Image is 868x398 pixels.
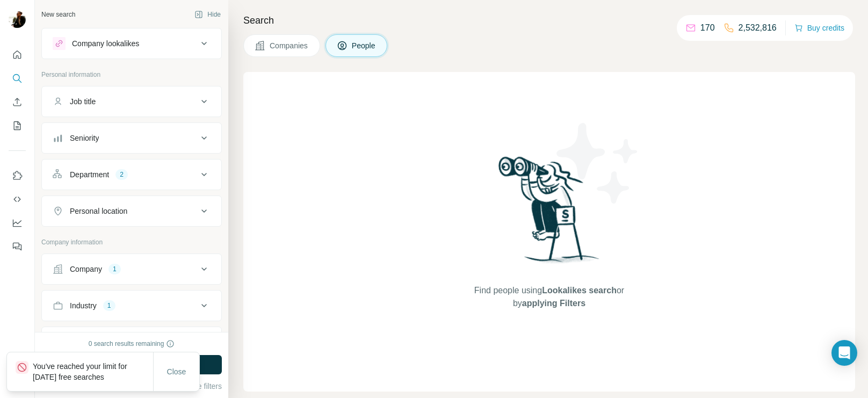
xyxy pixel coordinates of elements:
img: Surfe Illustration - Woman searching with binoculars [494,154,605,273]
p: 2,532,816 [739,21,777,34]
button: My lists [9,116,26,135]
div: 1 [108,264,121,274]
button: Company lookalikes [42,31,221,56]
button: Search [9,69,26,88]
span: People [352,40,377,51]
div: Job title [70,96,96,107]
button: HQ location [42,329,221,355]
img: Avatar [9,11,26,28]
span: Close [167,366,186,377]
button: Company1 [42,256,221,282]
p: Company information [41,237,222,247]
div: Industry [70,300,97,311]
button: Job title [42,89,221,114]
button: Hide [187,6,228,23]
button: Industry1 [42,293,221,319]
p: 170 [700,21,715,34]
h4: Search [243,13,855,28]
div: 1 [103,301,115,310]
div: Open Intercom Messenger [831,340,857,366]
div: Company lookalikes [72,38,139,49]
span: applying Filters [522,299,585,308]
button: Enrich CSV [9,92,26,112]
span: Lookalikes search [542,286,617,295]
button: Feedback [9,237,26,256]
span: Companies [270,40,309,51]
p: You've reached your limit for [DATE] free searches [33,361,153,382]
button: Close [160,362,194,381]
button: Quick start [9,45,26,64]
span: Find people using or by [463,284,635,310]
button: Dashboard [9,213,26,233]
div: Personal location [70,206,127,216]
p: Personal information [41,70,222,79]
button: Buy credits [794,20,844,35]
button: Use Surfe on LinkedIn [9,166,26,185]
div: Seniority [70,133,99,143]
div: Department [70,169,109,180]
div: Company [70,264,102,274]
button: Department2 [42,162,221,187]
div: 0 search results remaining [89,339,175,349]
div: New search [41,10,75,19]
button: Personal location [42,198,221,224]
div: 2 [115,170,128,179]
button: Seniority [42,125,221,151]
button: Use Surfe API [9,190,26,209]
img: Surfe Illustration - Stars [549,115,646,212]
